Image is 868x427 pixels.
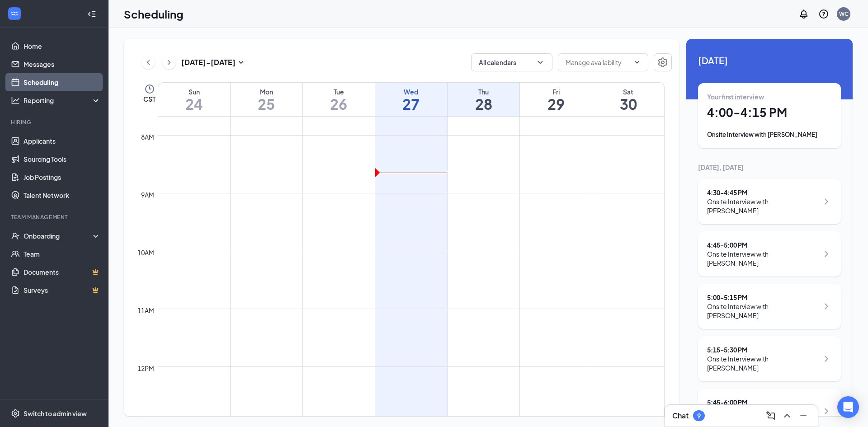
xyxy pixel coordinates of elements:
button: ChevronUp [780,408,794,423]
svg: Settings [11,409,20,418]
div: 9 [697,412,701,420]
h1: 28 [448,96,519,112]
span: [DATE] [698,53,841,67]
div: 5:45 - 6:00 PM [707,398,819,407]
div: 11am [136,305,156,315]
svg: ComposeMessage [765,410,776,421]
svg: WorkstreamLogo [10,9,19,18]
h3: Chat [672,411,689,421]
svg: ChevronRight [821,249,832,259]
a: August 26, 2025 [303,83,375,116]
svg: Settings [657,57,668,68]
div: Onsite Interview with [PERSON_NAME] [707,197,819,215]
svg: ChevronRight [165,57,174,68]
div: Mon [231,87,302,96]
a: SurveysCrown [24,281,101,299]
h1: 29 [520,96,592,112]
div: Onboarding [24,231,93,240]
a: August 25, 2025 [231,83,302,116]
div: Fri [520,87,592,96]
svg: ChevronRight [821,196,832,207]
div: 5:00 - 5:15 PM [707,293,819,302]
svg: ChevronLeft [144,57,153,68]
a: Applicants [24,132,101,150]
a: Team [24,245,101,263]
div: 10am [136,248,156,258]
svg: ChevronDown [633,59,641,66]
div: Sun [158,87,230,96]
h1: Scheduling [124,6,184,22]
div: Reporting [24,96,101,105]
div: 8am [139,132,156,142]
div: 5:15 - 5:30 PM [707,345,819,354]
svg: Notifications [798,9,809,19]
div: Tue [303,87,375,96]
div: Open Intercom Messenger [837,396,859,418]
svg: Analysis [11,96,20,105]
svg: QuestionInfo [818,9,829,19]
a: August 24, 2025 [158,83,230,116]
svg: ChevronRight [821,301,832,312]
svg: ChevronUp [782,410,793,421]
div: 9am [139,190,156,200]
svg: SmallChevronDown [236,57,246,68]
div: Thu [448,87,519,96]
h1: 25 [231,96,302,112]
button: All calendarsChevronDown [471,53,552,71]
div: Onsite Interview with [PERSON_NAME] [707,354,819,372]
h1: 26 [303,96,375,112]
button: Minimize [796,408,811,423]
input: Manage availability [566,57,630,67]
h1: 4:00 - 4:15 PM [707,105,832,120]
a: Scheduling [24,73,101,91]
a: Messages [24,55,101,73]
div: WC [839,10,849,18]
a: August 30, 2025 [592,83,664,116]
div: Your first interview [707,92,832,101]
a: Talent Network [24,186,101,204]
div: Team Management [11,213,99,221]
svg: Minimize [798,410,809,421]
svg: Clock [144,84,155,94]
svg: UserCheck [11,231,20,240]
a: Sourcing Tools [24,150,101,168]
div: Onsite Interview with [PERSON_NAME] [707,249,819,267]
div: [DATE], [DATE] [698,163,841,172]
div: Onsite Interview with [PERSON_NAME] [707,302,819,320]
div: Hiring [11,118,99,126]
a: August 29, 2025 [520,83,592,116]
button: Settings [654,53,672,71]
a: Home [24,37,101,55]
div: Onsite Interview with [PERSON_NAME] [707,130,832,139]
h1: 27 [375,96,447,112]
button: ChevronRight [162,56,176,69]
h1: 24 [158,96,230,112]
div: 4:45 - 5:00 PM [707,240,819,249]
a: Job Postings [24,168,101,186]
div: Switch to admin view [24,409,87,418]
div: Wed [375,87,447,96]
svg: ChevronRight [821,406,832,417]
a: DocumentsCrown [24,263,101,281]
button: ChevronLeft [142,56,155,69]
h1: 30 [592,96,664,112]
div: 4:30 - 4:45 PM [707,188,819,197]
span: CST [143,94,156,103]
svg: ChevronDown [536,58,545,67]
a: August 28, 2025 [448,83,519,116]
svg: Collapse [87,9,96,19]
a: August 27, 2025 [375,83,447,116]
div: Sat [592,87,664,96]
button: ComposeMessage [764,408,778,423]
div: 12pm [136,363,156,373]
h3: [DATE] - [DATE] [181,57,236,67]
svg: ChevronRight [821,353,832,364]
